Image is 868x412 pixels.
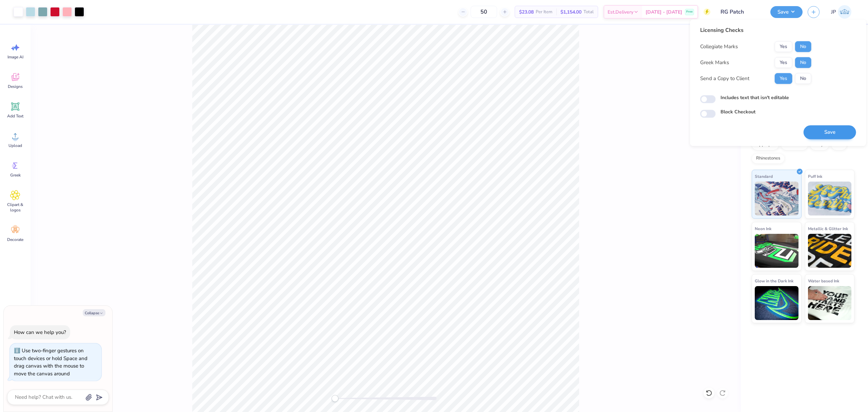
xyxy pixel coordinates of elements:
img: John Paul Torres [838,5,851,19]
span: Total [584,8,594,16]
img: Water based Ink [808,286,852,320]
span: JP [831,8,836,16]
button: No [795,73,811,84]
button: Yes [775,73,792,84]
span: Image AI [7,54,23,60]
span: Free [686,10,693,14]
span: Water based Ink [808,277,839,284]
span: Add Text [7,113,23,119]
span: $1,154.00 [560,8,581,16]
label: Includes text that isn't editable [721,94,789,101]
div: Licensing Checks [700,26,811,34]
span: Per Item [536,8,552,16]
button: Yes [775,57,792,68]
img: Standard [755,182,798,216]
span: $23.08 [519,8,534,16]
span: Puff Ink [808,173,822,180]
button: Save [804,125,856,139]
span: Clipart & logos [4,202,26,213]
img: Puff Ink [808,182,852,216]
input: Untitled Design [715,5,765,19]
span: Designs [8,84,23,89]
div: How can we help you? [14,329,66,336]
img: Metallic & Glitter Ink [808,234,852,268]
span: Glow in the Dark Ink [755,277,793,284]
input: – – [471,6,497,18]
span: Greek [10,172,21,178]
button: Yes [775,41,792,52]
span: Standard [755,173,773,180]
a: JP [828,5,854,19]
span: Neon Ink [755,225,771,232]
span: [DATE] - [DATE] [646,8,682,16]
button: Collapse [83,309,105,316]
span: Metallic & Glitter Ink [808,225,848,232]
div: Greek Marks [700,59,729,67]
div: Rhinestones [752,153,785,164]
img: Glow in the Dark Ink [755,286,798,320]
span: Est. Delivery [608,8,633,16]
img: Neon Ink [755,234,798,268]
button: No [795,57,811,68]
label: Block Checkout [721,109,755,116]
div: Use two-finger gestures on touch devices or hold Space and drag canvas with the mouse to move the... [14,347,87,377]
span: Decorate [7,237,23,242]
span: Upload [8,143,22,148]
div: Accessibility label [332,395,338,402]
div: Send a Copy to Client [700,75,749,82]
button: No [795,41,811,52]
button: Save [770,6,803,18]
div: Collegiate Marks [700,43,738,51]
